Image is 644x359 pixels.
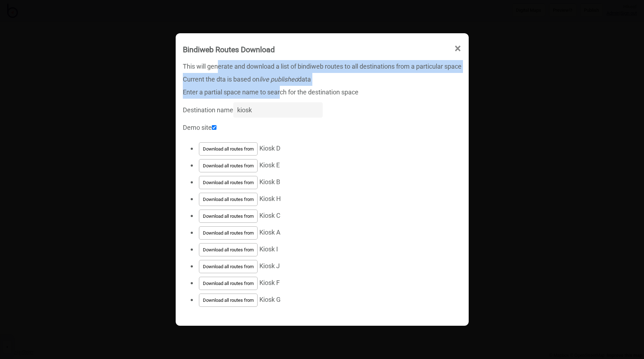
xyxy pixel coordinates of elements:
[199,226,258,240] button: Download all routes from
[197,241,462,258] li: Kiosk I
[183,86,462,99] div: Enter a partial space name to search for the destination space
[183,106,233,114] span: Destination name
[183,124,212,131] span: Demo site
[199,277,258,290] button: Download all routes from
[183,60,462,73] div: This will generate and download a list of bindiweb routes to all destinations from a particular s...
[199,243,258,256] button: Download all routes from
[197,275,462,292] li: Kiosk F
[197,292,462,309] li: Kiosk G
[259,75,298,83] em: live published
[197,191,462,208] li: Kiosk H
[197,174,462,191] li: Kiosk B
[197,208,462,225] li: Kiosk C
[212,125,216,130] input: Demo site
[199,260,258,273] button: Download all routes from
[197,157,462,174] li: Kiosk E
[199,193,258,206] button: Download all routes from
[199,142,258,156] button: Download all routes from
[183,42,275,57] div: Bindiweb Routes Download
[199,159,258,172] button: Download all routes from
[199,294,258,307] button: Download all routes from
[199,210,258,223] button: Download all routes from
[197,225,462,241] li: Kiosk A
[233,102,323,118] input: Destination name
[199,176,258,189] button: Download all routes from
[454,37,462,60] span: ×
[197,258,462,275] li: Kiosk J
[197,141,462,157] li: Kiosk D
[183,73,462,86] div: Current the dta is based on data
